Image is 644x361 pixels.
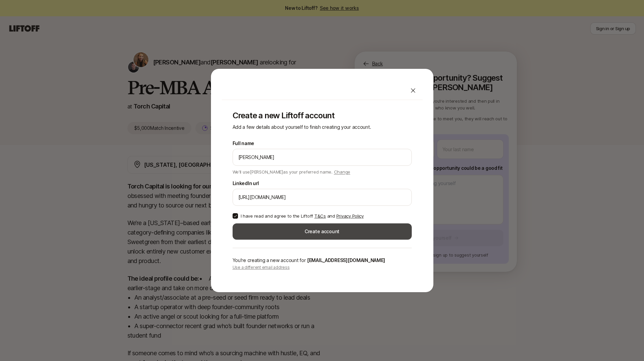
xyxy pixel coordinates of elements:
p: You're creating a new account for [233,256,412,264]
label: LinkedIn url [233,179,259,187]
p: Add a few details about yourself to finish creating your account. [233,123,412,131]
p: We'll use [PERSON_NAME] as your preferred name. [233,167,351,175]
span: [EMAIL_ADDRESS][DOMAIN_NAME] [307,257,385,263]
label: Full name [233,139,254,147]
span: Change [334,169,350,175]
a: Privacy Policy [336,213,364,219]
p: Create a new Liftoff account [233,111,412,120]
a: T&Cs [314,213,326,219]
input: e.g. https://www.linkedin.com/in/melanie-perkins [238,193,406,201]
p: I have read and agree to the Liftoff and [241,213,364,219]
input: e.g. Melanie Perkins [238,153,406,161]
button: Create account [233,223,412,240]
p: Use a different email address [233,264,412,270]
button: I have read and agree to the Liftoff T&Cs and Privacy Policy [233,213,238,219]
